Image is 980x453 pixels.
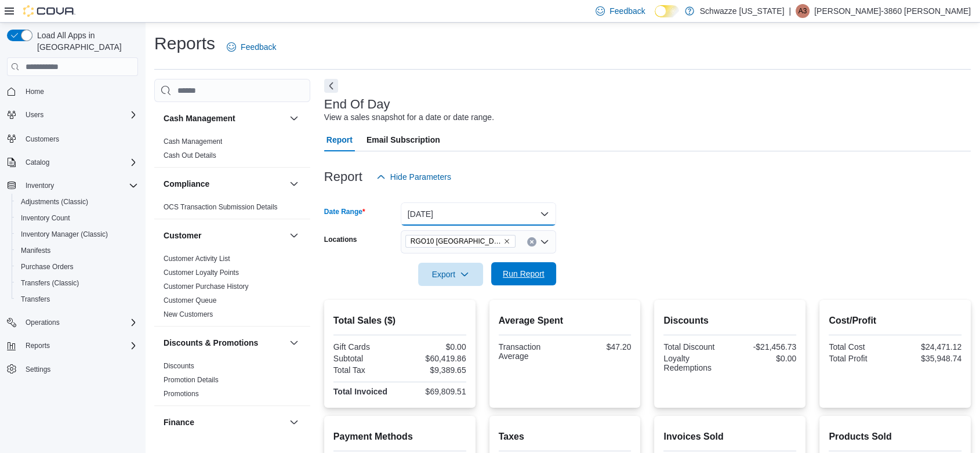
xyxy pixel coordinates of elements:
span: Load All Apps in [GEOGRAPHIC_DATA] [32,30,138,53]
span: Users [26,110,43,119]
img: Cova [23,5,75,17]
button: Compliance [287,177,301,191]
h3: Cash Management [164,113,235,124]
button: Cash Management [287,111,301,125]
button: Operations [2,314,143,331]
h2: Products Sold [829,430,961,444]
span: Inventory Count [16,211,138,225]
a: Adjustments (Classic) [16,195,93,209]
button: Catalog [2,154,143,171]
div: Total Discount [663,342,727,351]
span: Cash Out Details [164,151,216,160]
a: Feedback [222,35,281,59]
span: Transfers (Classic) [16,276,138,290]
span: Manifests [16,244,138,258]
h3: Customer [164,230,201,241]
a: Cash Out Details [164,151,216,160]
a: Inventory Count [16,211,75,225]
div: $0.00 [402,342,466,351]
div: $0.00 [732,354,796,363]
span: Home [21,84,138,99]
p: [PERSON_NAME]-3860 [PERSON_NAME] [814,4,971,18]
p: | [789,4,791,18]
span: Reports [21,339,138,353]
span: Promotions [164,389,199,398]
button: Discounts & Promotions [164,337,285,349]
button: Reports [2,338,143,354]
button: Catalog [21,155,54,169]
div: Total Tax [333,365,397,375]
div: Subtotal [333,354,397,363]
button: Users [21,108,48,122]
span: Transfers [21,295,50,304]
div: Transaction Average [499,342,562,361]
span: Feedback [241,41,276,53]
h2: Discounts [663,314,796,328]
a: OCS Transaction Submission Details [164,203,278,211]
div: $47.20 [567,342,631,351]
a: GL Account Totals [164,441,219,450]
span: Home [26,87,44,96]
button: Finance [164,416,285,428]
span: Reports [26,341,50,350]
span: Transfers (Classic) [21,278,79,288]
span: Hide Parameters [390,171,451,183]
nav: Complex example [7,78,138,408]
button: Users [2,107,143,123]
span: Customers [21,131,138,146]
button: Remove RGO10 Santa Fe from selection in this group [503,238,510,245]
div: Discounts & Promotions [154,359,310,405]
button: Transfers (Classic) [12,275,143,291]
h2: Taxes [499,430,631,444]
span: Inventory Manager (Classic) [21,230,108,239]
div: Compliance [154,200,310,219]
span: Inventory [26,181,54,190]
div: $60,419.86 [402,354,466,363]
span: A3 [798,4,807,18]
a: Cash Management [164,137,222,146]
span: Promotion Details [164,375,219,385]
button: Purchase Orders [12,259,143,275]
span: Purchase Orders [16,260,138,274]
span: Customer Queue [164,296,216,305]
span: Feedback [609,5,645,17]
div: $69,809.51 [402,387,466,396]
span: Email Subscription [366,128,440,151]
button: Adjustments (Classic) [12,194,143,210]
h2: Total Sales ($) [333,314,466,328]
span: Catalog [26,158,49,167]
a: Discounts [164,362,194,370]
button: Hide Parameters [372,165,456,189]
div: Total Profit [829,354,892,363]
h1: Reports [154,32,215,55]
span: New Customers [164,310,213,319]
button: Customers [2,130,143,147]
input: Dark Mode [655,5,679,17]
button: Manifests [12,242,143,259]
span: Operations [21,316,138,329]
button: Cash Management [164,113,285,124]
span: RGO10 [GEOGRAPHIC_DATA] [411,235,501,247]
span: Manifests [21,246,50,255]
button: Inventory [21,179,59,193]
a: Promotions [164,390,199,398]
div: $9,389.65 [402,365,466,375]
button: Clear input [527,237,536,247]
span: Dark Mode [655,17,655,18]
a: New Customers [164,310,213,318]
div: -$21,456.73 [732,342,796,351]
a: Home [21,85,49,99]
a: Purchase Orders [16,260,78,274]
button: Open list of options [540,237,549,247]
button: Inventory [2,177,143,194]
div: $35,948.74 [898,354,961,363]
div: Cash Management [154,135,310,167]
h3: Discounts & Promotions [164,337,258,349]
span: Adjustments (Classic) [16,195,138,209]
strong: Total Invoiced [333,387,387,396]
button: [DATE] [401,202,556,226]
span: RGO10 Santa Fe [405,235,516,248]
h2: Cost/Profit [829,314,961,328]
button: Inventory Manager (Classic) [12,226,143,242]
span: Customer Purchase History [164,282,249,291]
